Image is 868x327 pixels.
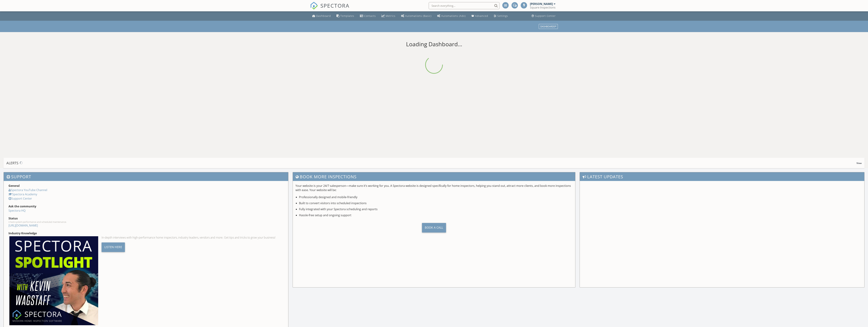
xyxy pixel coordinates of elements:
img: Spectoraspolightmain [9,236,98,325]
div: Support Center [535,14,556,18]
a: Spectora HQ [8,209,25,213]
a: Automations (Basic) [400,13,433,19]
li: Fully integrated with your Spectora scheduling and reports [299,207,573,211]
a: Dashboard [311,13,332,19]
button: Dashboards [539,24,558,29]
a: Metrics [380,13,397,19]
div: Dashboards [540,25,556,28]
div: Contacts [364,14,376,18]
a: SPECTORA [310,5,349,12]
span: SPECTORA [320,2,349,9]
a: Contacts [358,13,377,19]
h3: Latest Updates [580,172,864,181]
a: Listen Here [102,245,125,249]
a: [URL][DOMAIN_NAME] [8,223,38,227]
div: Square Inspections [530,6,556,9]
h3: Book More Inspections [293,172,575,181]
div: Settings [497,14,508,18]
li: Built to convert visitors into scheduled inspections [299,201,573,205]
div: Industry Knowledge [8,231,283,235]
div: Templates [340,14,354,18]
a: Book a Call [295,220,573,235]
div: Alerts [6,161,856,165]
div: Advanced [475,14,488,18]
a: Support Center [530,13,557,19]
div: Listen Here [102,242,125,252]
div: Check system performance and scheduled maintenance. [8,220,283,223]
p: Your website is your 24/7 salesperson—make sure it’s working for you. A Spectora website is desig... [295,184,573,192]
div: Metrics [386,14,395,18]
li: Professionally designed and mobile-friendly [299,195,573,199]
a: Advanced [470,13,490,19]
strong: General [8,184,20,188]
a: Automations (Advanced) [436,13,467,19]
li: Hassle-free setup and ongoing support [299,213,573,217]
a: Templates [335,13,356,19]
h3: Support [4,172,288,181]
img: The Best Home Inspection Software - Spectora [310,2,318,10]
input: Search everything... [429,2,499,9]
div: In-depth interviews with high-performance home inspectors, industry leaders, vendors and more. Ge... [102,235,283,240]
div: Dashboard [316,14,331,18]
div: [PERSON_NAME] [530,2,553,6]
div: Ask the community [8,204,283,208]
div: Status [8,216,283,220]
div: Automations (Basic) [405,14,432,18]
a: Spectora YouTube Channel [8,188,47,192]
a: Spectora Academy [8,192,37,196]
a: Support Center [8,197,32,200]
div: Automations (Adv) [441,14,466,18]
span: View [856,162,862,165]
div: Book a Call [422,223,446,233]
a: Settings [492,13,509,19]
